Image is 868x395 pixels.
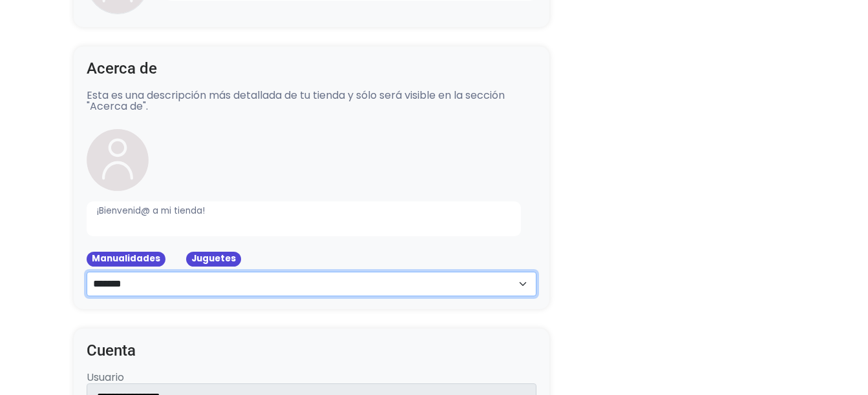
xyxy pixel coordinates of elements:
h4: Cuenta [87,341,536,360]
span: Juguetes [186,252,241,267]
label: Usuario [87,372,124,383]
p: Esta es una descripción más detallada de tu tienda y sólo será visible en la sección "Acerca de". [87,90,536,112]
h4: Acerca de [87,59,536,78]
p: ¡Bienvenid@ a mi tienda! [87,201,521,236]
span: Manualidades [87,252,165,267]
